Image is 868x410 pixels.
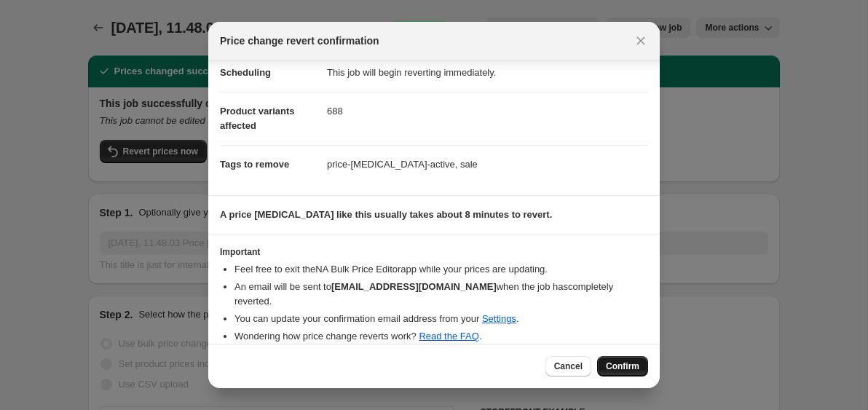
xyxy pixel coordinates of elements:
button: Close [631,31,651,51]
a: Read the FAQ [419,331,478,342]
li: An email will be sent to when the job has completely reverted . [234,280,648,309]
span: Confirm [606,360,639,372]
li: Wondering how price change reverts work? . [234,329,648,344]
li: You can update your confirmation email address from your . [234,312,648,326]
b: [EMAIL_ADDRESS][DOMAIN_NAME] [331,281,497,292]
dd: 688 [327,92,648,130]
b: A price [MEDICAL_DATA] like this usually takes about 8 minutes to revert. [220,209,552,220]
button: Confirm [597,356,648,377]
dd: This job will begin reverting immediately. [327,54,648,92]
button: Cancel [545,356,591,377]
span: Tags to remove [220,159,289,170]
h3: Important [220,246,648,258]
span: Product variants affected [220,106,295,131]
dd: price-[MEDICAL_DATA]-active, sale [327,145,648,184]
span: Cancel [554,360,583,372]
span: Price change revert confirmation [220,33,379,48]
li: Feel free to exit the NA Bulk Price Editor app while your prices are updating. [234,262,648,277]
span: Scheduling [220,67,271,78]
a: Settings [482,313,516,324]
